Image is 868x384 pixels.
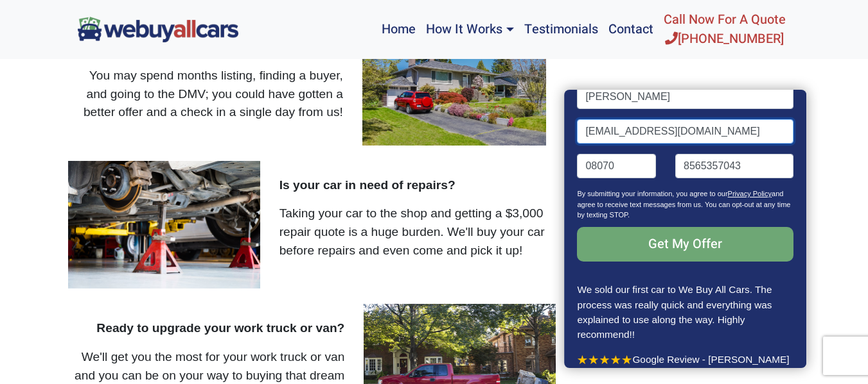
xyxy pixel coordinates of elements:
[659,5,791,54] a: Call Now For A Quote[PHONE_NUMBER]
[421,5,518,54] a: How It Works
[78,17,238,42] img: We Buy All Cars in NJ logo
[578,227,793,262] input: Get My Offer
[376,5,421,54] a: Home
[603,5,659,54] a: Contact
[578,85,793,109] input: Name
[675,154,793,178] input: Phone
[578,352,793,367] p: Google Review - [PERSON_NAME]
[96,321,344,335] strong: Ready to upgrade your work truck or van?
[519,5,603,54] a: Testimonials
[578,154,657,178] input: Zip code
[578,282,793,341] p: We sold our first car to We Buy All Cars. The process was really quick and everything was explain...
[728,190,772,197] a: Privacy Policy
[578,119,793,144] input: Email
[279,205,556,260] p: Taking your car to the shop and getting a $3,000 repair quote is a huge burden. We'll buy your ca...
[279,178,456,192] strong: Is your car in need of repairs?
[578,188,793,227] p: By submitting your information, you agree to our and agree to receive text messages from us. You ...
[78,67,343,122] p: You may spend months listing, finding a buyer, and going to the DMV; you could have gotten a bett...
